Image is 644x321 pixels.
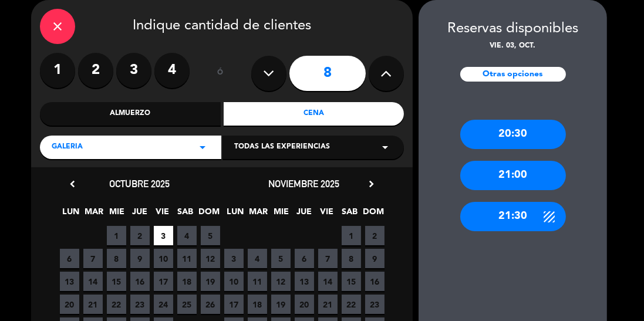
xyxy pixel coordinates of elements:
span: JUE [130,205,150,224]
span: SAB [176,205,195,224]
span: Todas las experiencias [234,141,330,153]
span: 24 [154,295,173,314]
span: SAB [340,205,360,224]
span: 4 [177,226,197,245]
i: arrow_drop_down [195,140,210,154]
span: 1 [342,226,361,245]
span: 3 [224,249,244,268]
div: vie. 03, oct. [419,40,607,52]
span: 11 [177,249,197,268]
span: 21 [83,295,103,314]
span: 13 [60,272,79,291]
span: 9 [365,249,385,268]
span: JUE [295,205,314,224]
label: 4 [154,53,190,88]
span: MAR [85,205,104,224]
div: Indique cantidad de clientes [40,9,404,44]
span: 14 [83,272,103,291]
i: chevron_right [365,178,377,190]
i: close [50,19,65,33]
span: 15 [107,272,126,291]
span: DOM [199,205,218,224]
span: 6 [295,249,314,268]
span: MAR [249,205,268,224]
span: 20 [295,295,314,314]
span: 17 [224,295,244,314]
span: VIE [153,205,173,224]
span: 26 [201,295,220,314]
span: 5 [271,249,291,268]
span: 23 [130,295,150,314]
label: 3 [116,53,151,88]
span: 13 [295,272,314,291]
label: 1 [40,53,75,88]
div: ó [201,53,240,94]
span: GALERIA [52,141,83,153]
span: 9 [130,249,150,268]
span: 18 [177,272,197,291]
span: 7 [83,249,103,268]
span: 12 [201,249,220,268]
span: 25 [177,295,197,314]
span: MIE [107,205,127,224]
span: 10 [224,272,244,291]
span: 19 [201,272,220,291]
div: Cena [224,102,404,126]
span: 6 [60,249,79,268]
span: LUN [226,205,245,224]
span: 15 [342,272,361,291]
span: 7 [318,249,338,268]
span: 1 [107,226,126,245]
span: 4 [248,249,267,268]
span: 22 [107,295,126,314]
span: octubre 2025 [110,178,170,190]
span: 16 [130,272,150,291]
span: 12 [271,272,291,291]
span: 20 [60,295,79,314]
span: MIE [272,205,291,224]
span: 11 [248,272,267,291]
span: 2 [130,226,150,245]
i: arrow_drop_down [378,140,392,154]
span: 8 [342,249,361,268]
div: 21:00 [460,161,566,190]
span: LUN [62,205,81,224]
div: Otras opciones [460,67,566,82]
span: 5 [201,226,220,245]
span: 17 [154,272,173,291]
div: Reservas disponibles [419,18,607,40]
span: 18 [248,295,267,314]
span: 2 [365,226,385,245]
span: 16 [365,272,385,291]
span: 3 [154,226,173,245]
span: DOM [363,205,383,224]
span: 22 [342,295,361,314]
span: 14 [318,272,338,291]
div: 21:30 [460,202,566,231]
span: 23 [365,295,385,314]
span: VIE [318,205,337,224]
span: noviembre 2025 [269,178,340,190]
div: 20:30 [460,120,566,149]
span: 19 [271,295,291,314]
span: 21 [318,295,338,314]
i: chevron_left [66,178,79,190]
span: 8 [107,249,126,268]
label: 2 [78,53,113,88]
div: Almuerzo [40,102,221,126]
span: 10 [154,249,173,268]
